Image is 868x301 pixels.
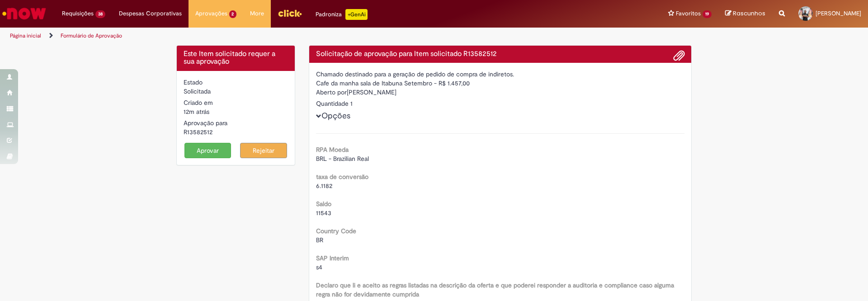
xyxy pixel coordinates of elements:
[62,9,94,18] span: Requisições
[184,108,209,116] time: 30/09/2025 15:46:46
[316,254,349,262] b: SAP Interim
[184,87,288,96] div: Solicitada
[250,9,264,18] span: More
[240,143,287,158] button: Rejeitar
[184,107,288,116] div: 30/09/2025 15:46:46
[703,10,712,18] span: 19
[184,118,227,127] label: Aprovação para
[61,32,122,39] a: Formulário de Aprovação
[316,79,685,88] div: Cafe da manha sala de Itabuna Setembro - R$ 1.457,00
[316,263,322,271] span: s4
[316,88,685,99] div: [PERSON_NAME]
[184,78,203,87] label: Estado
[316,236,323,244] span: BR
[95,10,105,18] span: 38
[184,108,209,116] span: 12m atrás
[7,28,572,44] ul: Trilhas de página
[316,281,674,298] b: Declaro que li e aceito as regras listadas na descrição da oferta e que poderei responder a audit...
[1,5,47,23] img: ServiceNow
[316,182,332,190] span: 6.1182
[119,9,182,18] span: Despesas Corporativas
[278,6,302,20] img: click_logo_yellow_360x200.png
[316,70,685,79] div: Chamado destinado para a geração de pedido de compra de indiretos.
[316,9,368,20] div: Padroniza
[195,9,227,18] span: Aprovações
[816,9,861,17] span: [PERSON_NAME]
[229,10,237,18] span: 2
[733,9,765,18] span: Rascunhos
[725,9,765,18] a: Rascunhos
[316,173,368,181] b: taxa de conversão
[184,50,288,66] h4: Este Item solicitado requer a sua aprovação
[184,127,288,136] div: R13582512
[316,99,685,108] div: Quantidade 1
[316,50,685,58] h4: Solicitação de aprovação para Item solicitado R13582512
[316,146,349,154] b: RPA Moeda
[316,200,331,208] b: Saldo
[316,155,369,163] span: BRL - Brazilian Real
[316,227,356,235] b: Country Code
[316,88,347,97] label: Aberto por
[184,143,231,158] button: Aprovar
[316,209,331,217] span: 11543
[345,9,368,20] p: +GenAi
[10,32,41,39] a: Página inicial
[184,98,213,107] label: Criado em
[676,9,701,18] span: Favoritos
